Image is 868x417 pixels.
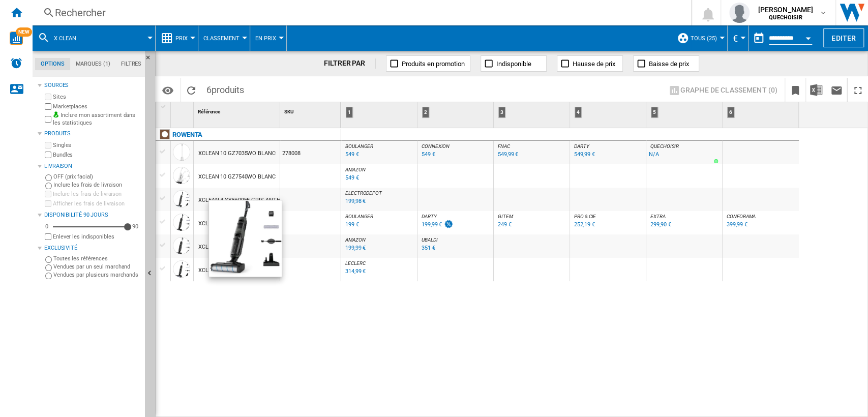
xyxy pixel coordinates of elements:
[53,93,141,101] label: Sites
[691,25,722,51] button: TOUS (25)
[498,107,505,118] div: 3
[45,200,51,207] input: Afficher les frais de livraison
[727,214,756,219] span: CONFORAMA
[45,113,51,126] input: Inclure mon assortiment dans les statistiques
[691,35,717,42] span: TOUS (25)
[496,60,531,68] span: Indisponible
[209,200,282,277] img: 3221616130012_h_f_l_0
[799,27,817,46] button: Open calendar
[45,103,51,110] input: Marketplaces
[284,109,294,114] span: SKU
[53,151,141,159] label: Bundles
[345,198,366,204] div: 199,98 €
[54,25,86,51] button: x clean
[198,165,276,189] div: XCLEAN 10 GZ7540WO BLANC
[45,191,51,197] input: Inclure les frais de livraison
[665,81,781,99] button: Graphe de classement (0)
[725,102,799,128] div: 6
[346,107,353,118] div: 1
[53,200,141,207] label: Afficher les frais de livraison
[44,244,141,252] div: Exclusivité
[725,220,747,230] div: Mise à jour : vendredi 3 octobre 2025 06:52
[422,214,437,219] span: DARTY
[749,28,769,48] button: md-calendar
[727,107,734,118] div: 6
[175,35,188,42] span: Prix
[35,58,70,70] md-tab-item: Options
[53,173,141,181] label: OFF (prix facial)
[498,214,513,219] span: GITEM
[498,151,518,158] div: 549,99 €
[573,220,594,230] div: Mise à jour : vendredi 3 octobre 2025 10:31
[196,102,280,118] div: Sort None
[343,143,415,167] div: BOULANGER 549 €
[198,109,220,114] span: Référence
[344,173,359,183] div: Mise à jour : vendredi 3 octobre 2025 03:29
[212,84,244,95] span: produits
[725,214,797,237] div: CONFORAMA 399,99 €
[198,235,266,259] div: XCLEAN4 GZ5037WO NOIR
[345,190,382,196] span: ELECTRODEPOT
[420,214,491,237] div: DARTY 199,99 €
[810,84,822,96] img: excel-24x24.png
[55,6,665,20] div: Rechercher
[677,25,722,51] div: TOUS (25)
[648,143,720,167] div: QUECHOISIR N/A
[45,273,52,279] input: Vendues par plusieurs marchands
[53,103,141,110] label: Marketplaces
[53,271,141,279] label: Vendues par plusieurs marchands
[422,245,435,251] div: 351 €
[53,181,141,189] label: Inclure les frais de livraison
[70,58,115,70] md-tab-item: Marques (1)
[343,190,415,214] div: ELECTRODEPOT 199,98 €
[344,266,366,277] div: Mise à jour : vendredi 3 octobre 2025 03:19
[733,25,743,51] button: €
[343,102,417,128] div: 1
[203,25,245,51] div: Classement
[161,25,193,51] div: Prix
[575,107,582,118] div: 4
[758,5,813,15] span: [PERSON_NAME]
[53,263,141,271] label: Vendues par un seul marchand
[44,211,141,219] div: Disponibilité 90 Jours
[344,220,359,230] div: Mise à jour : vendredi 3 octobre 2025 02:33
[53,222,128,232] md-slider: Disponibilité
[53,111,141,127] label: Inclure mon assortiment dans les statistiques
[574,143,589,149] span: DARTY
[343,237,415,260] div: AMAZON 199,99 €
[45,94,51,100] input: Sites
[420,237,491,260] div: UBALDI 351 €
[573,60,615,68] span: Hausse de prix
[386,55,470,72] button: Produits en promotion
[420,102,493,128] div: 2
[826,78,847,102] button: Envoyer ce rapport par email
[201,78,249,99] span: 6
[173,102,193,118] div: Sort None
[422,221,442,228] div: 199,99 €
[661,78,785,102] div: Sélectionnez 1 à 3 sites en cliquant sur les cellules afin d'afficher un graphe de classement
[496,214,567,237] div: GITEM 249 €
[498,221,512,228] div: 249 €
[572,143,644,167] div: DARTY 549,99 €
[43,223,51,230] div: 0
[649,60,689,68] span: Baisse de prix
[345,237,365,243] span: AMAZON
[196,102,280,118] div: Référence Sort None
[496,150,518,160] div: Mise à jour : jeudi 2 octobre 2025 17:49
[45,256,52,263] input: Toutes les références
[343,214,415,237] div: BOULANGER 199 €
[729,3,750,23] img: profile.jpg
[345,143,373,149] span: BOULANGER
[557,55,623,72] button: Hausse de prix
[45,152,51,158] input: Bundles
[574,151,594,158] div: 549,99 €
[145,51,157,69] button: Masquer
[344,150,359,160] div: Mise à jour : vendredi 3 octobre 2025 02:33
[198,142,276,165] div: XCLEAN 10 GZ7035WO BLANC
[44,130,141,138] div: Produits
[420,220,454,230] div: Mise à jour : vendredi 3 octobre 2025 04:17
[53,255,141,262] label: Toutes les références
[158,81,178,99] button: Options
